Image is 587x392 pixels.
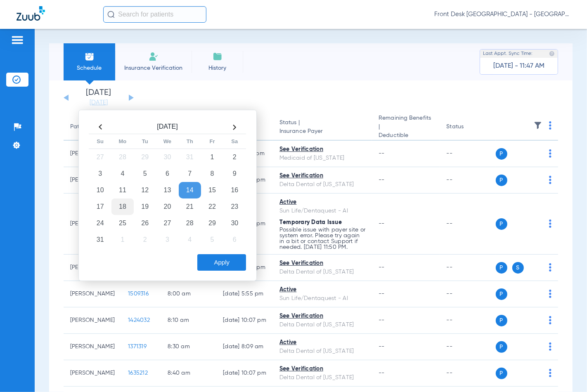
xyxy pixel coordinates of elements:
td: 8:30 AM [161,334,216,360]
div: See Verification [279,172,365,180]
span: -- [379,221,385,227]
span: 1635212 [128,370,148,376]
span: -- [379,264,385,270]
img: group-dot-blue.svg [549,220,551,228]
div: Sun Life/Dentaquest - AI [279,207,365,215]
td: [DATE] 10:07 PM [216,360,273,387]
span: P [496,218,507,230]
img: group-dot-blue.svg [549,316,551,324]
img: group-dot-blue.svg [549,263,551,272]
div: See Verification [279,365,365,373]
td: 8:00 AM [161,281,216,307]
div: See Verification [279,145,365,154]
img: Zuub Logo [17,6,45,21]
img: group-dot-blue.svg [549,149,551,158]
span: Temporary Data Issue [279,220,342,225]
th: Status | [273,114,372,141]
td: [DATE] 5:55 PM [216,281,273,307]
div: Patient Name [70,123,107,131]
span: -- [379,151,385,156]
td: [PERSON_NAME] [64,281,121,307]
td: [PERSON_NAME] [64,360,121,387]
th: Status [440,114,496,141]
td: [DATE] 8:09 AM [216,334,273,360]
div: Delta Dental of [US_STATE] [279,373,365,382]
p: Possible issue with payer site or system error. Please try again in a bit or contact Support if n... [279,227,365,250]
span: P [496,175,507,186]
td: -- [440,167,496,194]
span: 1509316 [128,291,149,297]
input: Search for patients [103,6,206,23]
button: Apply [197,254,246,271]
span: History [198,64,237,72]
span: P [496,315,507,326]
img: last sync help info [549,51,555,57]
a: [DATE] [74,99,123,107]
td: 8:40 AM [161,360,216,387]
img: group-dot-blue.svg [549,290,551,298]
div: Patient Name [70,123,115,131]
span: S [512,262,524,274]
div: Delta Dental of [US_STATE] [279,180,365,189]
img: Search Icon [107,11,115,18]
span: Schedule [70,64,109,72]
span: P [496,368,507,379]
span: Front Desk [GEOGRAPHIC_DATA] - [GEOGRAPHIC_DATA] | My Community Dental Centers [434,10,570,19]
img: Manual Insurance Verification [149,52,159,61]
span: [DATE] - 11:47 AM [493,62,544,70]
td: -- [440,360,496,387]
div: Active [279,338,365,347]
span: P [496,341,507,353]
div: Delta Dental of [US_STATE] [279,321,365,329]
div: See Verification [279,312,365,321]
span: -- [379,291,385,297]
td: [PERSON_NAME] [64,334,121,360]
img: group-dot-blue.svg [549,176,551,184]
span: Deductible [379,131,433,140]
td: -- [440,255,496,281]
iframe: Chat Widget [546,352,587,392]
span: Insurance Payer [279,127,365,136]
td: -- [440,281,496,307]
img: filter.svg [534,121,542,130]
div: See Verification [279,259,365,268]
img: group-dot-blue.svg [549,121,551,130]
img: hamburger-icon [11,35,24,45]
img: Schedule [85,52,95,61]
td: -- [440,141,496,167]
span: 1371319 [128,344,147,349]
th: [DATE] [111,120,223,134]
td: -- [440,307,496,334]
td: [DATE] 10:07 PM [216,307,273,334]
img: group-dot-blue.svg [549,342,551,351]
span: -- [379,317,385,323]
div: Delta Dental of [US_STATE] [279,347,365,356]
span: 1424032 [128,317,150,323]
img: History [213,52,222,61]
li: [DATE] [74,89,123,107]
span: P [496,148,507,160]
span: Insurance Verification [121,64,185,72]
div: Sun Life/Dentaquest - AI [279,294,365,303]
span: -- [379,370,385,376]
td: -- [440,334,496,360]
td: -- [440,194,496,255]
td: [PERSON_NAME] [64,307,121,334]
span: Last Appt. Sync Time: [483,50,533,58]
span: P [496,288,507,300]
div: Medicaid of [US_STATE] [279,154,365,163]
span: P [496,262,507,274]
div: Active [279,198,365,207]
span: -- [379,177,385,183]
div: Active [279,286,365,294]
div: Delta Dental of [US_STATE] [279,268,365,276]
td: 8:10 AM [161,307,216,334]
th: Remaining Benefits | [372,114,440,141]
span: -- [379,344,385,349]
